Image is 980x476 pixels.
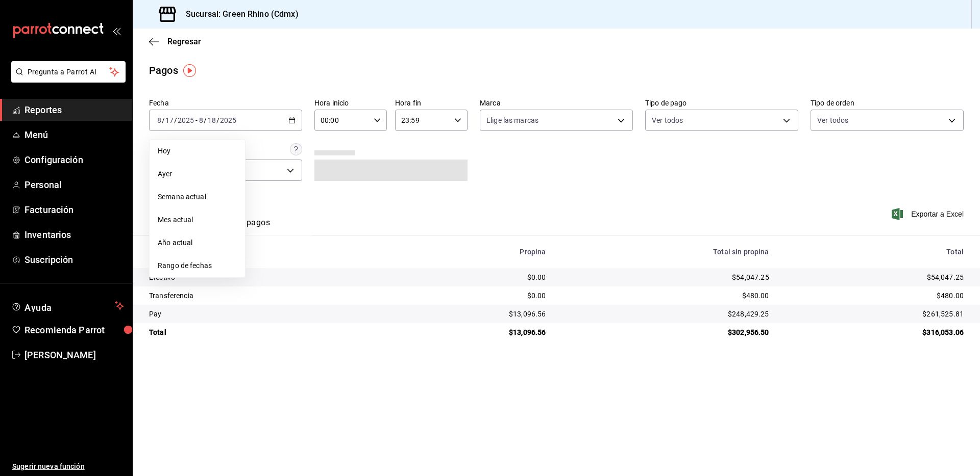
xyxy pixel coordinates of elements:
[183,64,196,77] img: Tooltip marker
[12,461,124,472] span: Sugerir nueva función
[24,128,124,142] span: Menú
[811,99,964,107] label: Tipo de orden
[24,228,124,242] span: Inventarios
[204,116,207,124] span: /
[786,327,964,337] div: $316,053.06
[398,290,546,301] div: $0.00
[28,67,110,77] span: Pregunta a Parrot AI
[480,99,633,107] label: Marca
[149,272,381,282] div: Efectivo
[177,116,194,124] input: ----
[24,300,111,312] span: Ayuda
[562,327,769,337] div: $302,956.50
[207,116,216,124] input: --
[216,116,219,124] span: /
[24,178,124,192] span: Personal
[7,74,126,85] a: Pregunta a Parrot AI
[562,272,769,282] div: $54,047.25
[165,116,174,124] input: --
[149,309,381,319] div: Pay
[158,146,237,156] span: Hoy
[149,290,381,301] div: Transferencia
[562,309,769,319] div: $248,429.25
[486,115,538,125] span: Elige las marcas
[199,116,204,124] input: --
[24,103,124,117] span: Reportes
[24,253,124,267] span: Suscripción
[174,116,177,124] span: /
[24,323,124,337] span: Recomienda Parrot
[158,192,237,202] span: Semana actual
[158,237,237,248] span: Año actual
[786,290,964,301] div: $480.00
[24,348,124,362] span: [PERSON_NAME]
[149,37,201,46] button: Regresar
[24,153,124,167] span: Configuración
[11,61,126,83] button: Pregunta a Parrot AI
[786,272,964,282] div: $54,047.25
[149,99,302,107] label: Fecha
[112,27,120,35] button: open_drawer_menu
[562,248,769,256] div: Total sin propina
[149,327,381,337] div: Total
[158,260,237,271] span: Rango de fechas
[398,327,546,337] div: $13,096.56
[24,203,124,217] span: Facturación
[652,115,683,125] span: Ver todos
[314,99,387,107] label: Hora inicio
[195,116,198,124] span: -
[232,218,270,235] button: Ver pagos
[219,116,237,124] input: ----
[167,37,201,46] span: Regresar
[398,272,546,282] div: $0.00
[149,63,178,78] div: Pagos
[817,115,848,125] span: Ver todos
[562,290,769,301] div: $480.00
[395,99,468,107] label: Hora fin
[894,208,964,220] button: Exportar a Excel
[158,215,237,225] span: Mes actual
[158,169,237,179] span: Ayer
[398,309,546,319] div: $13,096.56
[162,116,165,124] span: /
[786,248,964,256] div: Total
[178,8,299,20] h3: Sucursal: Green Rhino (Cdmx)
[398,248,546,256] div: Propina
[786,309,964,319] div: $261,525.81
[645,99,798,107] label: Tipo de pago
[149,248,381,256] div: Tipo de pago
[157,116,162,124] input: --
